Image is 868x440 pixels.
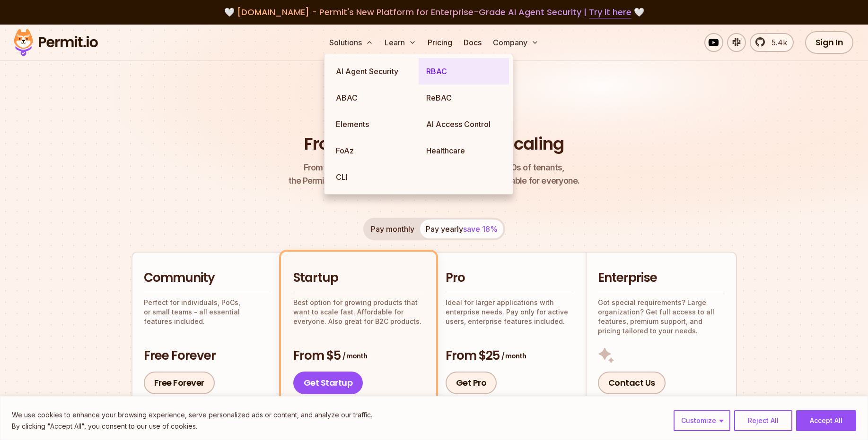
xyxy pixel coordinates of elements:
h3: From $5 [293,347,424,364]
p: Ideal for larger applications with enterprise needs. Pay only for active users, enterprise featur... [446,298,574,326]
h3: Free Forever [144,347,272,364]
a: RBAC [419,58,509,85]
p: We use cookies to enhance your browsing experience, serve personalized ads or content, and analyz... [12,409,372,421]
button: Company [489,33,543,52]
img: Permit logo [9,26,102,59]
a: AI Access Control [419,111,509,137]
span: [DOMAIN_NAME] - Permit's New Platform for Enterprise-Grade AI Agent Security | [237,6,631,18]
a: Get Startup [293,372,363,394]
button: Customize [674,410,730,431]
p: the Permit pricing model is simple, transparent, and affordable for everyone. [289,161,580,187]
a: FoAz [328,137,419,164]
p: By clicking "Accept All", you consent to our use of cookies. [12,421,372,432]
a: Healthcare [419,137,509,164]
button: Accept All [796,410,856,431]
button: Reject All [734,410,792,431]
a: Contact Us [598,372,666,394]
button: Pay monthly [365,220,420,238]
h2: Community [144,270,272,287]
a: Free Forever [144,372,215,394]
h1: From Free to Predictable Scaling [304,132,564,156]
div: 🤍 🤍 [23,6,845,19]
h2: Startup [293,270,424,287]
a: Get Pro [446,372,497,394]
p: Perfect for individuals, PoCs, or small teams - all essential features included. [144,298,272,326]
a: Docs [460,33,485,52]
p: Got special requirements? Large organization? Get full access to all features, premium support, a... [598,298,725,336]
a: Try it here [589,6,631,18]
h2: Enterprise [598,270,725,287]
a: Elements [328,111,419,137]
span: / month [501,351,526,361]
a: Pricing [424,33,456,52]
button: Learn [381,33,420,52]
span: From a startup with 100 users to an enterprise with 1000s of tenants, [289,161,580,174]
a: 5.4k [750,33,794,52]
a: Sign In [805,31,854,54]
a: ABAC [328,85,419,111]
span: / month [342,351,367,361]
h3: From $25 [446,347,574,364]
a: ReBAC [419,85,509,111]
button: Solutions [325,33,377,52]
span: 5.4k [766,37,787,48]
p: Best option for growing products that want to scale fast. Affordable for everyone. Also great for... [293,298,424,326]
h2: Pro [446,270,574,287]
a: AI Agent Security [328,58,419,85]
a: CLI [328,164,419,190]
